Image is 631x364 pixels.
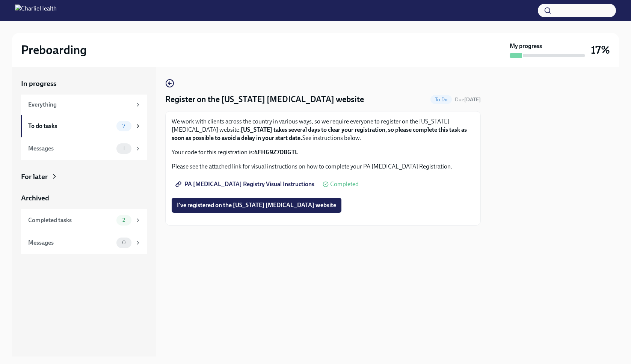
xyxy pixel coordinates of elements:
[118,123,130,129] span: 7
[21,115,147,137] a: To do tasks7
[177,180,314,188] span: PA [MEDICAL_DATA] Registry Visual Instructions
[177,202,336,209] span: I've registered on the [US_STATE] [MEDICAL_DATA] website
[330,181,359,187] span: Completed
[118,146,130,151] span: 1
[28,122,113,130] div: To do tasks
[21,95,147,115] a: Everything
[254,149,298,156] strong: 4FHG9Z7DBGTL
[455,96,481,103] span: Due
[172,177,320,192] a: PA [MEDICAL_DATA] Registry Visual Instructions
[21,172,48,182] div: For later
[510,42,542,50] strong: My progress
[21,137,147,160] a: Messages1
[172,117,474,142] p: We work with clients across the country in various ways, so we require everyone to register on th...
[591,43,610,57] h3: 17%
[21,193,147,203] a: Archived
[172,126,467,141] strong: [US_STATE] takes several days to clear your registration, so please complete this task as soon as...
[28,216,113,224] div: Completed tasks
[455,96,481,103] span: September 12th, 2025 09:00
[15,5,57,17] img: CharlieHealth
[118,240,130,245] span: 0
[21,232,147,254] a: Messages0
[464,96,481,103] strong: [DATE]
[21,42,87,57] h2: Preboarding
[430,97,452,102] span: To Do
[28,101,131,109] div: Everything
[21,209,147,232] a: Completed tasks2
[118,217,130,223] span: 2
[172,198,341,213] button: I've registered on the [US_STATE] [MEDICAL_DATA] website
[28,239,113,247] div: Messages
[172,148,474,156] p: Your code for this registration is:
[21,79,147,89] a: In progress
[165,94,364,105] h4: Register on the [US_STATE] [MEDICAL_DATA] website
[172,162,474,171] p: Please see the attached link for visual instructions on how to complete your PA [MEDICAL_DATA] Re...
[21,172,147,182] a: For later
[28,144,113,153] div: Messages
